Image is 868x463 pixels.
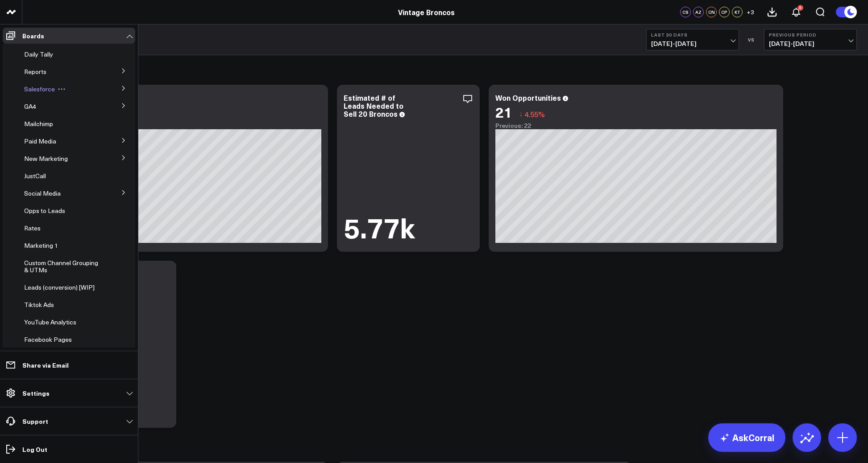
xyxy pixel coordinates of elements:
[24,319,76,326] a: YouTube Analytics
[24,318,76,326] span: YouTube Analytics
[519,108,523,120] span: ↓
[22,32,44,39] p: Boards
[524,109,545,119] span: 4.55%
[495,122,777,129] div: Previous: 22
[495,104,512,120] div: 21
[24,258,98,274] span: Custom Channel Grouping & UTMs
[24,50,53,58] span: Daily Tally
[24,68,46,75] a: Reports
[719,7,730,17] div: CP
[24,259,98,274] a: Custom Channel Grouping & UTMs
[24,137,56,145] span: Paid Media
[732,7,743,17] div: KT
[24,103,36,110] a: GA4
[22,361,69,369] p: Share via Email
[24,336,72,343] a: Facebook Pages
[24,51,53,58] a: Daily Tally
[24,335,72,344] span: Facebook Pages
[344,93,403,119] div: Estimated # of Leads Needed to Sell 20 Broncos
[24,172,46,180] span: JustCall
[651,32,734,37] b: Last 30 Days
[651,40,734,47] span: [DATE] - [DATE]
[706,7,717,17] div: CN
[693,7,704,17] div: AZ
[769,40,852,47] span: [DATE] - [DATE]
[24,284,95,291] a: Leads (conversion) [WIP]
[24,206,65,215] span: Opps to Leads
[708,423,785,452] a: AskCorral
[745,7,756,17] button: +3
[24,67,46,76] span: Reports
[24,283,95,291] span: Leads (conversion) [WIP]
[24,102,36,111] span: GA4
[344,213,415,241] div: 5.77k
[24,189,61,197] span: Social Media
[24,138,56,145] a: Paid Media
[22,446,47,453] p: Log Out
[24,207,65,214] a: Opps to Leads
[24,301,54,308] a: Tiktok Ads
[24,172,46,180] a: JustCall
[24,85,55,93] span: Salesforce
[743,37,760,42] div: VS
[797,5,803,11] div: 9
[22,418,48,425] p: Support
[24,224,41,232] span: Rates
[24,155,68,162] a: New Marketing
[495,93,561,102] div: Won Opportunities
[3,441,135,457] a: Log Out
[398,7,455,17] a: Vintage Broncos
[680,7,691,17] div: CS
[24,242,58,249] a: Marketing 1
[646,29,739,50] button: Last 30 Days[DATE]-[DATE]
[24,241,58,250] span: Marketing 1
[24,120,53,127] a: Mailchimp
[769,32,852,37] b: Previous Period
[24,119,53,128] span: Mailchimp
[747,9,754,15] span: + 3
[24,154,68,163] span: New Marketing
[24,225,41,232] a: Rates
[764,29,857,50] button: Previous Period[DATE]-[DATE]
[24,86,55,93] a: Salesforce
[24,300,54,309] span: Tiktok Ads
[40,122,321,129] div: Previous: $5.24M
[22,389,50,397] p: Settings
